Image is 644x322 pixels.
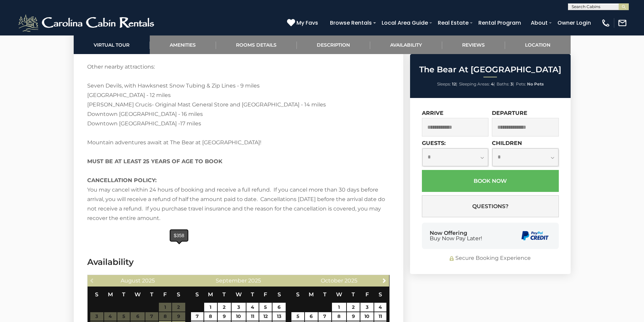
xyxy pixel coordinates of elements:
a: Browse Rentals [327,17,375,29]
span: Wednesday [236,291,242,298]
label: Departure [492,110,527,116]
span: September [216,277,247,284]
span: Sleeping Areas: [459,81,490,86]
span: Baths: [497,81,509,86]
button: Questions? [422,195,559,217]
span: Thursday [352,291,355,298]
a: Reviews [442,35,505,54]
label: Guests: [422,140,446,146]
a: 10 [232,312,246,321]
span: 2025 [142,277,155,284]
strong: 4 [491,81,494,86]
a: 11 [374,312,386,321]
a: Rental Program [475,17,524,29]
a: Local Area Guide [378,17,431,29]
a: 4 [246,303,259,312]
a: 8 [332,312,346,321]
strong: MUST BE AT LEAST 25 YEARS OF AGE TO BOOK CANCELLATION POLICY: [87,158,222,183]
a: 5 [291,312,304,321]
label: Arrive [422,110,444,116]
label: Children [492,140,522,146]
span: Sleeps: [437,81,451,86]
a: 11 [246,312,259,321]
a: Location [505,35,571,54]
div: Secure Booking Experience [422,254,559,262]
span: Monday [108,291,113,298]
span: Wednesday [135,291,141,298]
a: 5 [259,303,272,312]
a: About [527,17,551,29]
img: mail-regular-white.png [618,18,627,28]
div: $358 [170,230,188,241]
a: 9 [347,312,360,321]
a: 3 [232,303,246,312]
a: Description [297,35,370,54]
a: 2 [347,303,360,312]
a: 2 [218,303,231,312]
span: Thursday [251,291,254,298]
span: Friday [163,291,167,298]
span: Friday [264,291,267,298]
a: Virtual Tour [74,35,150,54]
a: 7 [318,312,331,321]
img: White-1-2.png [17,13,157,33]
a: Amenities [150,35,216,54]
span: Saturday [177,291,180,298]
strong: No Pets [527,81,544,86]
span: Sunday [296,291,300,298]
span: Wednesday [336,291,342,298]
span: Monday [208,291,213,298]
a: 7 [191,312,204,321]
a: Real Estate [434,17,472,29]
span: Sunday [95,291,98,298]
a: 8 [204,312,217,321]
span: Buy Now Pay Later! [430,236,482,241]
a: 12 [259,312,272,321]
a: 3 [360,303,374,312]
strong: 12 [452,81,456,86]
span: My Favs [296,19,318,27]
a: 6 [305,312,318,321]
a: Rooms Details [216,35,297,54]
span: Saturday [379,291,382,298]
h2: The Bear At [GEOGRAPHIC_DATA] [412,65,569,74]
strong: 3 [510,81,513,86]
span: Next [382,278,387,283]
a: 4 [374,303,386,312]
a: 9 [218,312,231,321]
a: Owner Login [554,17,594,29]
span: August [121,277,141,284]
li: | [497,80,514,89]
a: My Favs [287,19,320,27]
span: Tuesday [323,291,327,298]
h3: Availability [87,256,390,268]
a: 13 [272,312,286,321]
span: Saturday [278,291,281,298]
a: Availability [370,35,442,54]
span: Tuesday [222,291,226,298]
span: Friday [365,291,369,298]
li: | [459,80,495,89]
a: 1 [332,303,346,312]
a: 6 [272,303,286,312]
span: 2025 [248,277,261,284]
div: Now Offering [430,230,482,241]
span: 2025 [344,277,357,284]
span: Monday [309,291,314,298]
span: October [321,277,343,284]
a: Next [380,276,388,284]
img: phone-regular-white.png [601,18,611,28]
a: 1 [204,303,217,312]
span: Pets: [516,81,526,86]
span: Thursday [150,291,153,298]
button: Book Now [422,170,559,192]
a: 10 [360,312,374,321]
span: Tuesday [122,291,125,298]
li: | [437,80,457,89]
span: Sunday [195,291,199,298]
